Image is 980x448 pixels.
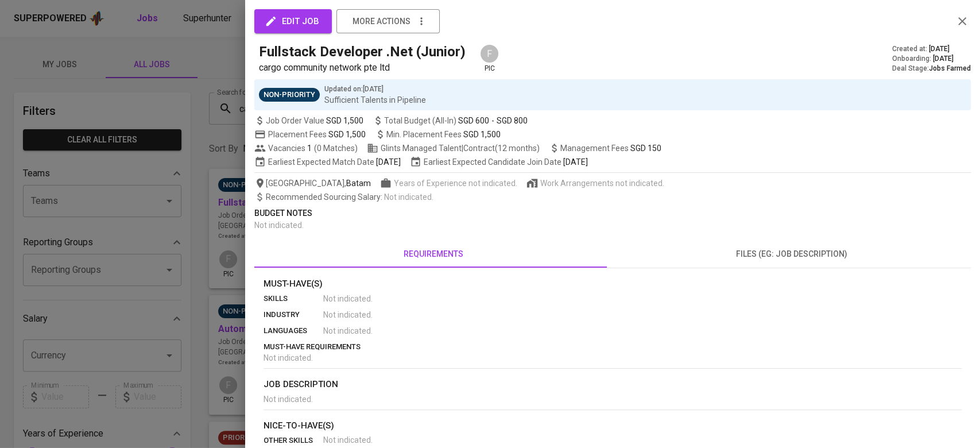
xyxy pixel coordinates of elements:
p: Must-Have(s) [264,277,962,291]
span: Non-Priority [259,90,320,101]
span: Not indicated . [264,353,313,362]
span: SGD 800 [497,115,528,126]
span: Min. Placement Fees [386,130,501,139]
span: Not indicated . [384,192,433,202]
span: Glints Managed Talent | Contract (12 months) [367,142,540,154]
span: files (eg: job description) [619,247,964,261]
div: pic [479,44,499,74]
span: [DATE] [933,54,954,64]
p: Sufficient Talents in Pipeline [324,94,426,106]
div: Created at : [892,44,971,54]
h5: Fullstack Developer .Net (Junior) [259,43,466,61]
p: job description [264,378,962,391]
span: Work Arrangements not indicated. [540,177,664,189]
span: Batam [346,177,371,189]
span: Earliest Expected Match Date [254,156,401,168]
p: nice-to-have(s) [264,419,962,432]
div: F [479,44,499,64]
span: [GEOGRAPHIC_DATA] , [254,177,371,189]
span: SGD 1,500 [463,130,501,139]
span: cargo community network pte ltd [259,62,390,73]
p: Budget Notes [254,207,971,219]
span: Not indicated . [323,434,373,446]
span: 1 [305,142,312,154]
p: industry [264,309,323,320]
p: must-have requirements [264,341,962,353]
span: Not indicated . [264,395,313,404]
span: Not indicated . [323,309,373,320]
span: Recommended Sourcing Salary : [266,192,384,202]
span: [DATE] [929,44,950,54]
span: requirements [261,247,606,261]
span: Not indicated . [323,293,373,304]
span: SGD 1,500 [328,130,366,139]
p: skills [264,293,323,304]
span: SGD 1,500 [326,115,363,126]
p: Updated on : [DATE] [324,84,426,94]
span: [DATE] [563,156,588,168]
span: Job Order Value [254,115,363,126]
span: more actions [353,14,410,29]
button: more actions [336,9,440,33]
span: Total Budget (All-In) [373,115,528,126]
button: edit job [254,9,332,33]
span: Not indicated . [323,325,373,337]
div: Deal Stage : [892,64,971,74]
span: edit job [267,14,319,29]
span: Jobs Farmed [929,64,971,72]
div: Onboarding : [892,54,971,64]
p: languages [264,325,323,337]
span: Management Fees [560,144,661,153]
span: Earliest Expected Candidate Join Date [410,156,588,168]
span: Vacancies ( 0 Matches ) [254,142,358,154]
p: other skills [264,435,323,446]
span: - [491,115,494,126]
span: SGD 600 [458,115,489,126]
span: [DATE] [376,156,401,168]
span: Years of Experience not indicated. [394,177,517,189]
span: Placement Fees [268,130,366,139]
span: SGD 150 [630,144,661,153]
span: Not indicated . [254,221,304,230]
